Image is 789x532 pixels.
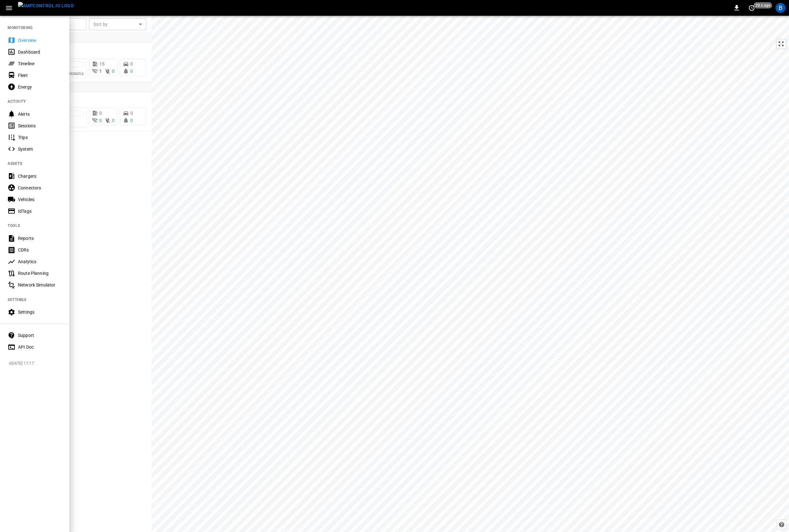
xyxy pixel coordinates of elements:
[18,196,62,203] div: Vehicles
[18,111,62,117] div: Alerts
[775,3,786,13] div: profile-icon
[754,2,772,9] span: 20 s ago
[18,270,62,276] div: Route Planning
[18,61,62,67] div: Timeline
[18,344,62,350] div: API Doc
[18,72,62,78] div: Fleet
[9,361,64,367] span: v [DATE] 17:17
[18,49,62,55] div: Dashboard
[18,134,62,141] div: Trips
[18,208,62,214] div: IdTags
[18,185,62,191] div: Connectors
[18,332,62,338] div: Support
[18,146,62,152] div: System
[18,84,62,90] div: Energy
[18,309,62,315] div: Settings
[18,247,62,253] div: CDRs
[18,123,62,129] div: Sessions
[18,282,62,288] div: Network Simulator
[18,173,62,179] div: Chargers
[18,258,62,265] div: Analytics
[18,37,62,43] div: Overview
[747,3,757,13] button: set refresh interval
[18,2,74,10] img: ampcontrol.io logo
[18,235,62,241] div: Reports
